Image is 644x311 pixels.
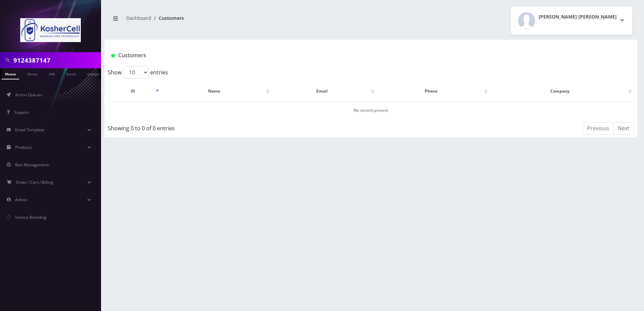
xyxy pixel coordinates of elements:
[15,92,42,98] span: Action Queues
[20,18,81,42] img: KosherCell
[377,81,489,101] th: Phone: activate to sort column ascending
[108,81,161,101] th: ID: activate to sort column descending
[126,15,151,21] a: Dashboard
[583,122,614,135] a: Previous
[15,214,46,220] span: Invoice Branding
[15,144,32,150] span: Products
[539,14,617,20] h2: [PERSON_NAME] [PERSON_NAME]
[16,179,53,185] span: Order / Cart / Billing
[490,81,633,101] th: Company: activate to sort column ascending
[511,7,632,35] button: [PERSON_NAME] [PERSON_NAME]
[45,68,58,79] a: SIM
[84,68,106,79] a: Company
[2,68,19,79] a: Phone
[123,66,149,79] select: Showentries
[111,52,542,59] h1: Customers
[15,127,44,133] span: Email Template
[108,66,168,79] label: Show entries
[63,68,79,79] a: Email
[15,197,27,203] span: Admin
[161,81,271,101] th: Name: activate to sort column ascending
[15,162,49,168] span: Ban Management
[14,109,29,115] span: Support
[24,68,41,79] a: Name
[271,81,376,101] th: Email: activate to sort column ascending
[613,122,634,135] a: Next
[108,102,633,119] td: No record present
[109,11,366,30] nav: breadcrumb
[108,122,322,132] div: Showing 0 to 0 of 0 entries
[13,54,99,67] input: Search in Company
[151,14,184,22] li: Customers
